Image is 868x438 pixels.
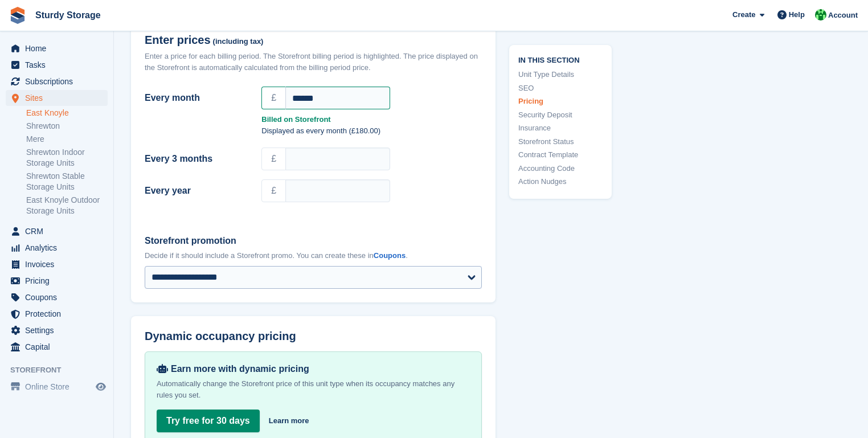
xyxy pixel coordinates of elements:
span: Subscriptions [25,73,93,89]
a: menu [6,240,108,256]
strong: Billed on Storefront [261,114,482,125]
a: menu [6,379,108,395]
span: Storefront [10,365,113,376]
div: Earn more with dynamic pricing [157,363,470,375]
a: Mere [26,134,108,145]
span: Tasks [25,57,93,73]
a: Try free for 30 days [157,410,260,432]
a: Preview store [94,380,108,394]
a: Shrewton [26,121,108,132]
a: Shrewton Indoor Storage Units [26,147,108,169]
a: Pricing [518,96,603,107]
a: Unit Type Details [518,69,603,80]
a: menu [6,273,108,289]
span: Dynamic occupancy pricing [145,330,296,343]
img: Simon Sturdy [815,9,826,21]
span: Protection [25,306,93,322]
a: menu [6,223,108,239]
a: menu [6,57,108,73]
a: Coupons [374,251,406,260]
p: Displayed as every month (£180.00) [261,125,482,137]
a: Sturdy Storage [31,6,105,24]
span: Sites [25,90,93,106]
a: East Knoyle [26,108,108,118]
a: menu [6,289,108,305]
span: Invoices [25,256,93,272]
a: SEO [518,82,603,93]
span: Coupons [25,289,93,305]
span: (including tax) [213,38,264,46]
span: Help [789,9,805,21]
a: Security Deposit [518,109,603,120]
div: Enter a price for each billing period. The Storefront billing period is highlighted. The price di... [145,51,482,73]
label: Every month [145,91,248,105]
a: Insurance [518,122,603,134]
p: Decide if it should include a Storefront promo. You can create these in . [145,250,482,261]
a: Shrewton Stable Storage Units [26,171,108,193]
a: Learn more [269,415,309,427]
span: Home [25,40,93,56]
span: Create [732,9,755,21]
span: Account [828,10,858,21]
label: Every 3 months [145,152,248,166]
label: Every year [145,184,248,198]
a: menu [6,256,108,272]
label: Storefront promotion [145,234,482,248]
span: Online Store [25,379,93,395]
a: Contract Template [518,149,603,161]
span: Pricing [25,273,93,289]
a: menu [6,40,108,56]
a: Action Nudges [518,176,603,187]
a: Accounting Code [518,162,603,174]
span: Analytics [25,240,93,256]
a: East Knoyle Outdoor Storage Units [26,195,108,216]
a: menu [6,339,108,355]
p: Automatically change the Storefront price of this unit type when its occupancy matches any rules ... [157,378,470,401]
img: stora-icon-8386f47178a22dfd0bd8f6a31ec36ba5ce8667c1dd55bd0f319d3a0aa187defe.svg [9,7,26,24]
span: CRM [25,223,93,239]
a: menu [6,306,108,322]
a: menu [6,90,108,106]
span: Enter prices [145,34,211,47]
a: menu [6,322,108,338]
a: Storefront Status [518,136,603,147]
span: Capital [25,339,93,355]
span: Settings [25,322,93,338]
a: menu [6,73,108,89]
span: In this section [518,54,603,64]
